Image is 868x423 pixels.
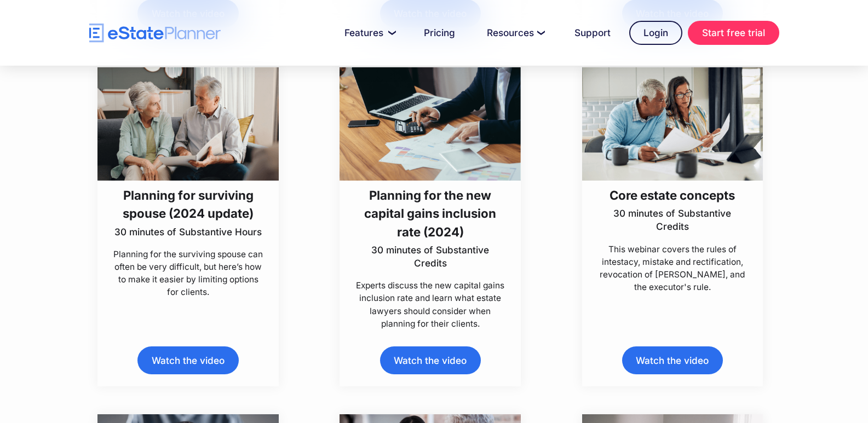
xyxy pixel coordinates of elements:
a: Pricing [411,22,468,44]
a: Core estate concepts30 minutes of Substantive CreditsThis webinar covers the rules of intestacy, ... [582,67,763,293]
p: 30 minutes of Substantive Hours [113,225,264,239]
p: 30 minutes of Substantive Credits [597,207,748,233]
a: Watch the video [380,346,481,374]
a: Watch the video [137,346,238,374]
a: Watch the video [622,346,723,374]
h3: Planning for the new capital gains inclusion rate (2024) [355,186,506,241]
a: Planning for the new capital gains inclusion rate (2024)30 minutes of Substantive CreditsExperts ... [340,67,521,330]
p: Experts discuss the new capital gains inclusion rate and learn what estate lawyers should conside... [355,279,506,330]
p: Planning for the surviving spouse can often be very difficult, but here’s how to make it easier b... [113,248,264,299]
a: Resources [474,22,556,44]
a: Start free trial [688,21,779,45]
a: Login [629,21,682,45]
p: 30 minutes of Substantive Credits [355,244,506,270]
a: home [89,24,221,43]
h3: Planning for surviving spouse (2024 update) [113,186,264,223]
h3: Core estate concepts [597,186,748,204]
a: Support [561,22,624,44]
a: Features [331,22,405,44]
a: Planning for surviving spouse (2024 update)30 minutes of Substantive HoursPlanning for the surviv... [97,67,279,299]
p: This webinar covers the rules of intestacy, mistake and rectification, revocation of [PERSON_NAME... [597,243,748,294]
